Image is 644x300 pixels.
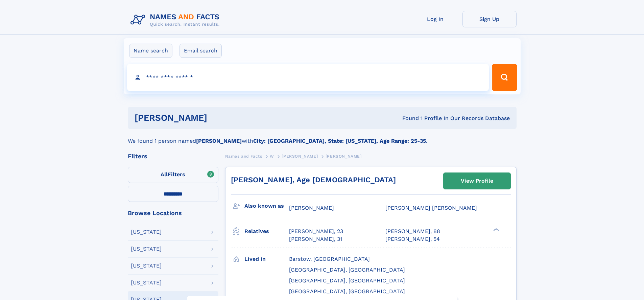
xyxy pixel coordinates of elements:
[244,200,289,212] h3: Also known as
[492,64,517,91] button: Search Button
[225,152,262,160] a: Names and Facts
[289,267,405,273] span: [GEOGRAPHIC_DATA], [GEOGRAPHIC_DATA]
[131,263,162,269] div: [US_STATE]
[461,173,493,189] div: View Profile
[289,288,405,295] span: [GEOGRAPHIC_DATA], [GEOGRAPHIC_DATA]
[444,173,510,189] a: View Profile
[129,44,172,58] label: Name search
[128,129,517,145] div: We found 1 person named with .
[128,153,218,159] div: Filters
[135,114,305,122] h1: [PERSON_NAME]
[161,171,168,178] span: All
[196,138,242,144] b: [PERSON_NAME]
[326,154,362,159] span: [PERSON_NAME]
[131,229,162,235] div: [US_STATE]
[128,167,218,183] label: Filters
[385,205,477,211] span: [PERSON_NAME] [PERSON_NAME]
[282,152,318,160] a: [PERSON_NAME]
[128,11,225,29] img: Logo Names and Facts
[305,115,510,122] div: Found 1 Profile In Our Records Database
[282,154,318,159] span: [PERSON_NAME]
[385,228,440,235] a: [PERSON_NAME], 88
[289,205,334,211] span: [PERSON_NAME]
[289,228,343,235] a: [PERSON_NAME], 23
[180,44,222,58] label: Email search
[231,176,396,184] a: [PERSON_NAME], Age [DEMOGRAPHIC_DATA]
[131,246,162,252] div: [US_STATE]
[253,138,426,144] b: City: [GEOGRAPHIC_DATA], State: [US_STATE], Age Range: 25-35
[128,210,218,216] div: Browse Locations
[289,256,370,262] span: Barstow, [GEOGRAPHIC_DATA]
[131,280,162,285] div: [US_STATE]
[244,253,289,265] h3: Lived in
[289,235,342,243] a: [PERSON_NAME], 31
[462,11,517,27] a: Sign Up
[385,235,440,243] a: [PERSON_NAME], 54
[127,64,489,91] input: search input
[289,277,405,284] span: [GEOGRAPHIC_DATA], [GEOGRAPHIC_DATA]
[492,228,500,232] div: ❯
[244,226,289,237] h3: Relatives
[270,154,274,159] span: W
[270,152,274,160] a: W
[408,11,462,27] a: Log In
